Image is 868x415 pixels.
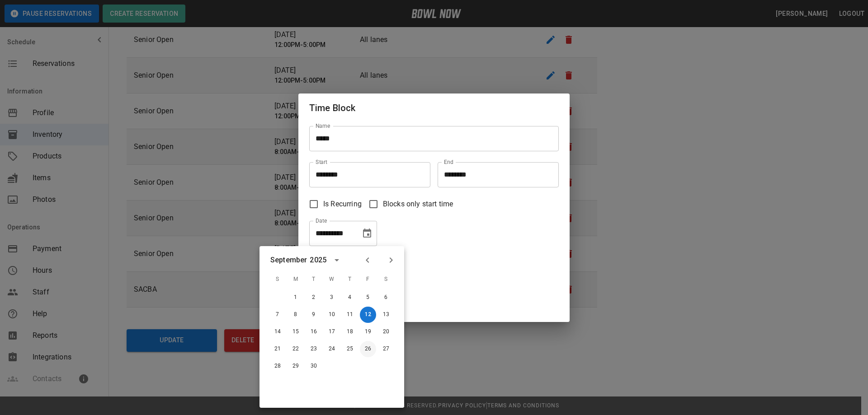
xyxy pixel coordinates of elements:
[306,270,322,289] span: T
[306,341,322,357] button: Sep 23, 2025
[324,289,340,306] button: Sep 3, 2025
[323,199,362,210] span: Is Recurring
[288,289,304,306] button: Sep 1, 2025
[378,307,394,323] button: Sep 13, 2025
[360,270,376,289] span: F
[360,341,376,357] button: Sep 26, 2025
[316,158,327,166] label: Start
[358,224,376,242] button: Choose date, selected date is Sep 12, 2025
[383,199,453,210] span: Blocks only start time
[269,324,286,340] button: Sep 14, 2025
[342,289,358,306] button: Sep 4, 2025
[269,341,286,357] button: Sep 21, 2025
[360,289,376,306] button: Sep 5, 2025
[342,270,358,289] span: T
[288,341,304,357] button: Sep 22, 2025
[288,307,304,323] button: Sep 8, 2025
[324,341,340,357] button: Sep 24, 2025
[269,270,286,289] span: S
[288,358,304,374] button: Sep 29, 2025
[309,162,424,187] input: Choose time, selected time is 6:00 PM
[438,162,552,187] input: Choose time, selected time is 10:00 PM
[360,252,375,268] button: Previous month
[383,252,399,268] button: Next month
[342,341,358,357] button: Sep 25, 2025
[306,289,322,306] button: Sep 2, 2025
[378,270,394,289] span: S
[310,255,326,266] div: 2025
[269,307,286,323] button: Sep 7, 2025
[306,307,322,323] button: Sep 9, 2025
[324,307,340,323] button: Sep 10, 2025
[306,358,322,374] button: Sep 30, 2025
[288,270,304,289] span: M
[378,341,394,357] button: Sep 27, 2025
[288,324,304,340] button: Sep 15, 2025
[378,324,394,340] button: Sep 20, 2025
[360,307,376,323] button: Sep 12, 2025
[342,307,358,323] button: Sep 11, 2025
[324,270,340,289] span: W
[269,358,286,374] button: Sep 28, 2025
[444,158,453,166] label: End
[378,289,394,306] button: Sep 6, 2025
[329,252,344,268] button: calendar view is open, switch to year view
[324,324,340,340] button: Sep 17, 2025
[306,324,322,340] button: Sep 16, 2025
[342,324,358,340] button: Sep 18, 2025
[360,324,376,340] button: Sep 19, 2025
[270,255,307,266] div: September
[298,93,570,122] h2: Time Block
